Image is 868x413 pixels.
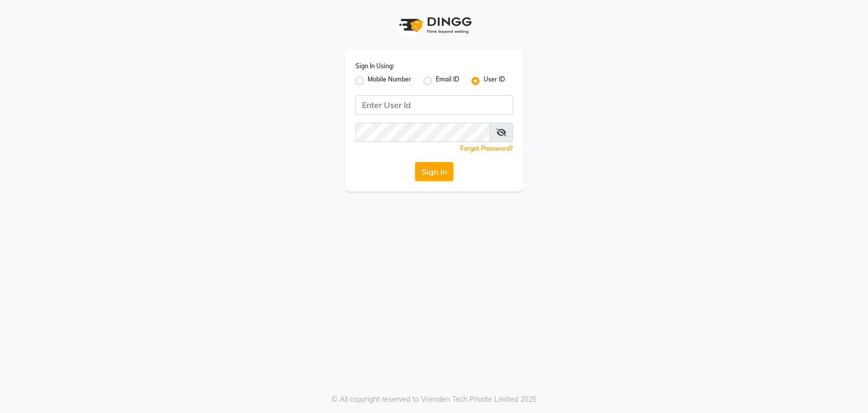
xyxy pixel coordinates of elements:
input: Username [355,95,513,115]
label: Sign In Using: [355,62,394,71]
input: Username [355,123,490,142]
button: Sign In [415,162,454,181]
label: Mobile Number [368,75,411,87]
label: Email ID [436,75,459,87]
a: Forgot Password? [460,145,513,152]
img: logo1.svg [394,10,475,40]
label: User ID [484,75,505,87]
